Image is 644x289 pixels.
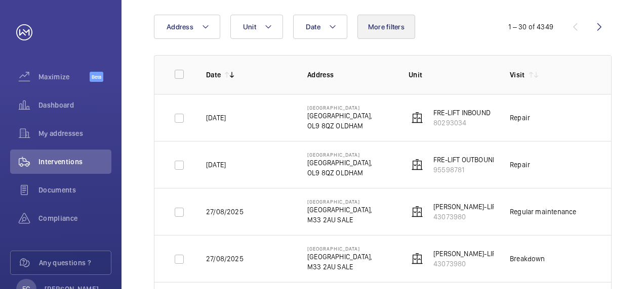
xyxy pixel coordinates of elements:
[433,108,491,118] p: FRE-LIFT INBOUND
[307,70,392,80] p: Address
[307,105,372,111] p: [GEOGRAPHIC_DATA]
[307,199,372,205] p: [GEOGRAPHIC_DATA]
[307,262,372,272] p: M33 2AU SALE
[307,246,372,252] p: [GEOGRAPHIC_DATA]
[433,212,499,222] p: 43073980
[39,258,111,268] span: Any questions ?
[90,72,103,82] span: Beta
[307,252,372,262] p: [GEOGRAPHIC_DATA],
[433,155,497,165] p: FRE-LIFT OUTBOUND
[306,23,320,31] span: Date
[307,111,372,121] p: [GEOGRAPHIC_DATA],
[293,15,347,39] button: Date
[510,113,530,123] div: Repair
[206,254,244,264] p: 27/08/2025
[433,202,499,212] p: [PERSON_NAME]-LIFT
[230,15,283,39] button: Unit
[206,160,226,170] p: [DATE]
[508,22,553,32] div: 1 – 30 of 4349
[368,23,405,31] span: More filters
[409,70,494,80] p: Unit
[38,128,111,138] span: My addresses
[206,207,244,217] p: 27/08/2025
[411,112,423,124] img: elevator.svg
[411,159,423,171] img: elevator.svg
[510,160,530,170] div: Repair
[38,100,111,110] span: Dashboard
[411,206,423,218] img: elevator.svg
[307,121,372,131] p: OL9 8QZ OLDHAM
[154,15,220,39] button: Address
[38,157,111,167] span: Interventions
[433,165,497,175] p: 95598781
[357,15,415,39] button: More filters
[510,254,545,264] div: Breakdown
[433,259,499,269] p: 43073980
[307,205,372,215] p: [GEOGRAPHIC_DATA],
[243,23,256,31] span: Unit
[307,152,372,158] p: [GEOGRAPHIC_DATA]
[38,185,111,195] span: Documents
[411,253,423,265] img: elevator.svg
[433,118,491,128] p: 80293034
[433,249,499,259] p: [PERSON_NAME]-LIFT
[167,23,193,31] span: Address
[206,70,221,80] p: Date
[510,70,525,80] p: Visit
[307,215,372,225] p: M33 2AU SALE
[510,207,576,217] div: Regular maintenance
[38,72,90,82] span: Maximize
[206,113,226,123] p: [DATE]
[38,213,111,223] span: Compliance
[307,158,372,168] p: [GEOGRAPHIC_DATA],
[307,168,372,178] p: OL9 8QZ OLDHAM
